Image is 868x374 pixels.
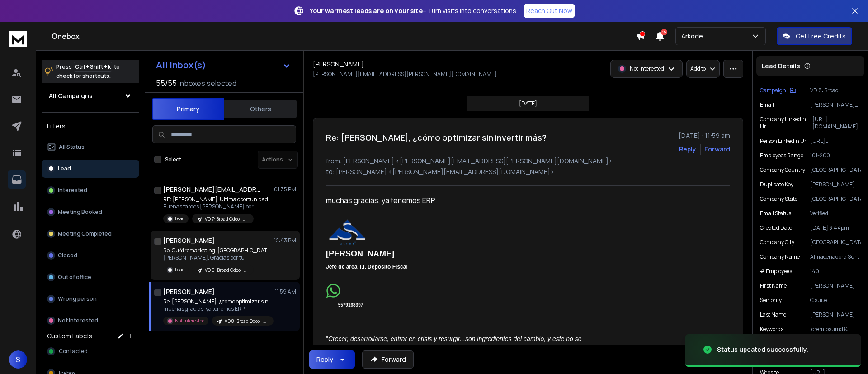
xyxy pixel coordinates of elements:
p: 140 [810,268,861,275]
p: Wrong person [58,295,97,303]
h1: [PERSON_NAME][EMAIL_ADDRESS][PERSON_NAME][DOMAIN_NAME] [163,185,263,194]
div: muchas gracias, ya tenemos ERP [326,195,590,206]
p: Company City [760,239,794,246]
p: Press to check for shortcuts. [56,62,120,80]
button: Primary [152,98,224,120]
p: Arkode [681,32,707,41]
button: All Campaigns [42,87,139,105]
button: Reply [309,350,355,369]
p: 101-200 [810,152,861,159]
p: Meeting Completed [58,230,112,237]
button: Out of office [42,268,139,286]
p: Email [760,101,774,109]
p: [PERSON_NAME][EMAIL_ADDRESS][PERSON_NAME][DOMAIN_NAME] [810,101,861,109]
p: Add to [690,65,706,72]
p: Out of office [58,274,91,281]
strong: Your warmest leads are on your site [310,6,423,15]
p: [PERSON_NAME] [810,282,861,289]
button: Meeting Completed [42,225,139,243]
p: [PERSON_NAME] [810,311,861,318]
p: [PERSON_NAME].[PERSON_NAME]@alsur.com.mx-[PERSON_NAME] [810,181,861,188]
button: All Status [42,138,139,156]
p: [PERSON_NAME][EMAIL_ADDRESS][PERSON_NAME][DOMAIN_NAME] [313,71,497,78]
button: Closed [42,246,139,265]
p: All Status [59,143,85,151]
button: All Inbox(s) [149,56,298,74]
p: Re: [PERSON_NAME], ¿cómo optimizar sin [163,298,272,305]
button: Interested [42,181,139,199]
p: Lead Details [762,62,800,71]
p: Verified [810,210,861,217]
span: 15 [661,29,667,35]
p: Last Name [760,311,786,318]
label: Select [165,156,181,163]
p: 01:35 PM [274,186,296,193]
h1: All Inbox(s) [156,61,206,70]
p: Campaign [760,87,786,94]
p: Company Linkedin Url [760,116,812,130]
p: [DATE] : 11:59 am [679,131,730,140]
p: VD 7: Broad Odoo_Campaign - ARKOD [205,216,248,223]
p: – Turn visits into conversations [310,6,516,15]
p: Not Interested [630,65,664,72]
p: Seniority [760,297,782,304]
p: [GEOGRAPHIC_DATA] [810,239,861,246]
button: Wrong person [42,290,139,308]
button: Contacted [42,342,139,360]
p: [PERSON_NAME], Gracias por tu [163,254,272,261]
p: Company Name [760,253,800,260]
button: Not Interested [42,312,139,330]
p: 11:59 AM [275,288,296,295]
p: Buenas tardes [PERSON_NAME] por [163,203,272,210]
span: Ctrl + Shift + k [74,62,112,72]
p: Lead [58,165,71,172]
a: Reach Out Now [524,4,575,18]
p: C suite [810,297,861,304]
p: VD 6: Broad Odoo_Campaign - ARKODE [205,267,248,274]
p: [URL][DOMAIN_NAME] [812,116,861,130]
button: Forward [362,350,414,369]
p: # Employees [760,268,792,275]
p: Interested [58,187,87,194]
p: Lead [175,215,185,222]
button: Others [224,99,297,119]
img: AIorK4xCojAnGNCBhp8h60410BpDFKc0Zyhm7YvOcYSf94FSxXA6p-yArrDAMjAYvbZKON1Mhqnw9BX8ESIM [326,284,340,298]
div: Reply [316,355,333,364]
p: Employees Range [760,152,803,159]
p: Duplicate Key [760,181,793,188]
p: to: [PERSON_NAME] <[PERSON_NAME][EMAIL_ADDRESS][DOMAIN_NAME]> [326,167,730,176]
p: Person Linkedin Url [760,137,808,145]
button: S [9,350,27,369]
p: Closed [58,252,77,259]
div: Forward [704,145,730,154]
p: Not Interested [175,317,205,324]
h1: [PERSON_NAME] [313,60,364,69]
span: 55 / 55 [156,78,177,89]
font: [PERSON_NAME] [326,249,394,258]
h1: Onebox [52,31,636,42]
p: 12:43 PM [274,237,296,244]
h1: [PERSON_NAME] [163,287,215,296]
div: Status updated successfully. [717,345,808,354]
span: " " [326,335,583,354]
span: Contacted [59,348,88,355]
p: Not Interested [58,317,98,324]
p: Created Date [760,224,792,232]
p: loremipsumd & sitamet, consectetu adipisci, elitsed doeiusm, temporincidid utl-138-etdo-8634, mag... [810,326,861,333]
font: 5579168397 [338,303,363,308]
p: Company Country [760,166,805,174]
p: muchas gracias, ya tenemos ERP [163,305,272,312]
p: from: [PERSON_NAME] <[PERSON_NAME][EMAIL_ADDRESS][PERSON_NAME][DOMAIN_NAME]> [326,156,730,166]
h3: Inboxes selected [179,78,236,89]
button: Reply [679,145,696,154]
p: Get Free Credits [796,32,846,41]
h3: Filters [42,120,139,133]
h1: All Campaigns [49,91,93,100]
p: [DATE] 3:44pm [810,224,861,232]
h3: Custom Labels [47,331,92,341]
p: Re: Cu4tromarketing, [GEOGRAPHIC_DATA] + Automatizaciones [163,247,272,254]
img: AIorK4yN8hH0bJjQX22nKQkBwxfPsvU3pfT13Hji32IG820BwNad0T49q6FGMNE2lknjs8qUdYfDE0OB3Z-X [326,217,369,248]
